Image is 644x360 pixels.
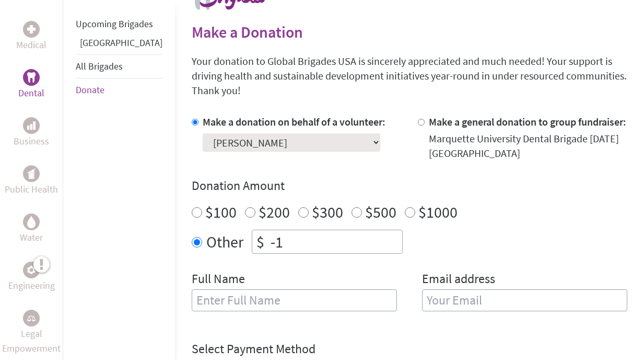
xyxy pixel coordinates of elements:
a: WaterWater [20,213,43,245]
label: Email address [422,271,495,289]
img: Medical [27,25,36,33]
p: Your donation to Global Brigades USA is sincerely appreciated and much needed! Your support is dr... [192,54,627,98]
label: $500 [365,202,396,222]
li: Donate [76,78,162,102]
label: Make a general donation to group fundraiser: [429,115,626,128]
h4: Select Payment Method [192,341,627,357]
a: DentalDental [18,69,44,100]
p: Water [20,230,43,245]
a: Legal EmpowermentLegal Empowerment [2,310,61,356]
a: All Brigades [76,60,123,72]
label: Full Name [192,271,245,289]
label: Make a donation on behalf of a volunteer: [203,115,385,128]
li: Panama [76,36,162,54]
li: Upcoming Brigades [76,13,162,36]
div: Public Health [23,165,40,182]
img: Public Health [27,168,36,179]
h4: Donation Amount [192,177,627,194]
label: Other [206,230,243,254]
img: Legal Empowerment [27,315,36,321]
input: Your Email [422,289,627,311]
a: MedicalMedical [16,21,46,52]
a: Donate [76,84,104,96]
p: Engineering [8,278,55,293]
label: $300 [312,202,343,222]
label: $1000 [418,202,458,222]
a: Public HealthPublic Health [5,165,58,197]
p: Legal Empowerment [2,327,61,356]
input: Enter Full Name [192,289,397,311]
div: Business [23,117,40,134]
a: EngineeringEngineering [8,262,55,293]
h2: Make a Donation [192,22,627,41]
p: Dental [18,86,44,100]
img: Water [27,216,36,228]
div: Water [23,213,40,230]
li: All Brigades [76,54,162,78]
div: Legal Empowerment [23,310,40,327]
div: $ [252,230,268,253]
label: $200 [259,202,290,222]
input: Enter Amount [268,230,402,253]
p: Public Health [5,182,58,197]
img: Dental [27,72,36,82]
div: Marquette University Dental Brigade [DATE] [GEOGRAPHIC_DATA] [429,131,627,161]
a: [GEOGRAPHIC_DATA] [80,37,162,49]
p: Business [14,134,49,149]
div: Dental [23,69,40,86]
a: Upcoming Brigades [76,18,153,30]
label: $100 [205,202,237,222]
img: Engineering [27,266,36,274]
img: Business [27,121,36,130]
div: Medical [23,21,40,38]
p: Medical [16,38,46,52]
div: Engineering [23,262,40,278]
a: BusinessBusiness [14,117,49,149]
